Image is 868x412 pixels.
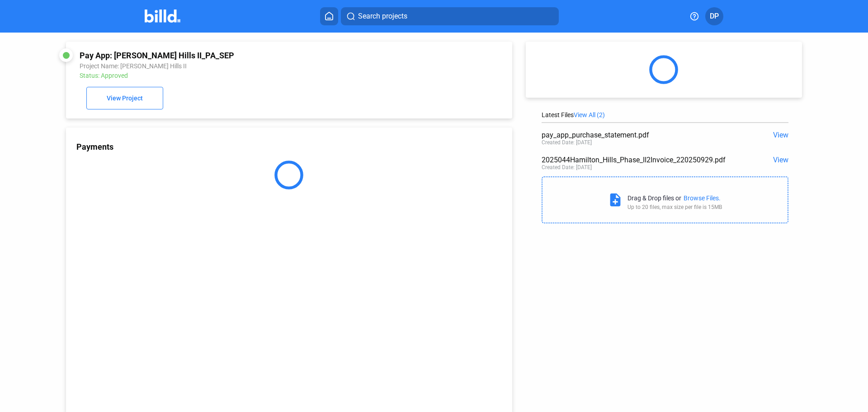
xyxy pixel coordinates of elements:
[608,192,623,208] mat-icon: note_add
[358,11,407,22] span: Search projects
[627,204,722,210] div: Up to 20 files, max size per file is 15MB
[705,7,723,25] button: DP
[80,51,415,60] div: Pay App: [PERSON_NAME] Hills II_PA_SEP
[542,156,739,164] div: 2025044Hamilton_Hills_Phase_II2Invoice_220250929.pdf
[773,156,788,164] span: View
[80,62,415,70] div: Project Name: [PERSON_NAME] Hills II
[542,131,739,139] div: pay_app_purchase_statement.pdf
[145,9,180,23] img: Billd Company Logo
[710,11,719,22] span: DP
[542,111,788,118] div: Latest Files
[542,139,592,146] div: Created Date: [DATE]
[773,131,788,139] span: View
[341,7,559,25] button: Search projects
[684,194,721,202] div: Browse Files.
[76,142,512,152] div: Payments
[542,164,592,170] div: Created Date: [DATE]
[80,72,415,79] div: Status: Approved
[86,87,163,109] button: View Project
[627,194,681,202] div: Drag & Drop files or
[574,111,605,118] span: View All (2)
[107,95,143,102] span: View Project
